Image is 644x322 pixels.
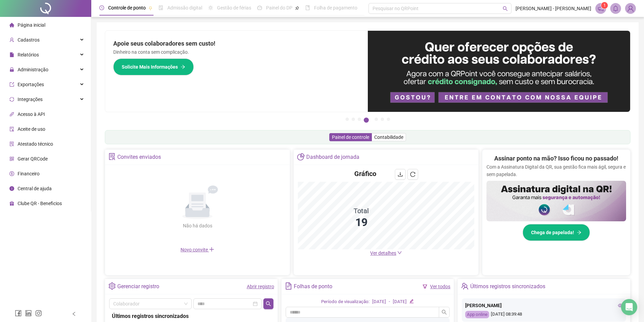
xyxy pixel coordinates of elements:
[9,38,14,42] span: user-add
[9,171,14,176] span: dollar
[99,5,104,10] span: clock-circle
[285,282,292,290] span: file-text
[387,118,390,121] button: 7
[398,172,403,177] span: download
[113,39,360,48] h2: Apoie seus colaboradores sem custo!
[321,298,369,305] div: Período de visualização:
[257,5,262,10] span: dashboard
[18,67,48,72] span: Administração
[9,127,14,131] span: audit
[618,303,623,308] span: eye
[393,298,407,305] div: [DATE]
[9,201,14,206] span: gift
[18,156,48,162] span: Gerar QRCode
[209,247,214,252] span: plus
[181,65,185,69] span: arrow-right
[18,112,45,117] span: Acesso à API
[410,172,415,177] span: reload
[9,142,14,146] span: solution
[9,82,14,87] span: export
[430,284,450,289] a: Ver todos
[72,312,76,316] span: left
[494,154,618,163] h2: Assinar ponto na mão? Isso ficou no passado!
[345,118,349,121] button: 1
[9,97,14,102] span: sync
[9,156,14,161] span: qrcode
[314,5,357,10] span: Folha de pagamento
[423,284,427,289] span: filter
[465,302,623,309] div: [PERSON_NAME]
[9,23,14,27] span: home
[364,118,369,123] button: 4
[516,5,591,12] span: [PERSON_NAME] - [PERSON_NAME]
[465,311,623,319] div: [DATE] 08:39:48
[112,312,271,320] div: Últimos registros sincronizados
[18,126,45,132] span: Aceite de uso
[409,299,414,303] span: edit
[603,3,606,8] span: 1
[598,5,604,11] span: notification
[295,6,299,10] span: pushpin
[18,186,52,191] span: Central de ajuda
[577,230,581,235] span: arrow-right
[503,6,508,11] span: search
[18,52,39,57] span: Relatórios
[465,311,489,319] div: App online
[167,5,202,10] span: Admissão digital
[625,3,636,14] img: 85541
[305,5,310,10] span: book
[18,37,40,43] span: Cadastros
[9,52,14,57] span: file
[372,298,386,305] div: [DATE]
[18,201,62,206] span: Clube QR - Beneficios
[208,5,213,10] span: sun
[389,298,390,305] div: -
[381,118,384,121] button: 6
[461,282,468,290] span: team
[122,63,178,71] span: Solicite Mais Informações
[18,97,43,102] span: Integrações
[217,5,251,10] span: Gestão de férias
[332,134,369,140] span: Painel de controle
[486,163,626,178] p: Com a Assinatura Digital da QR, sua gestão fica mais ágil, segura e sem papelada.
[9,67,14,72] span: lock
[18,171,40,176] span: Financeiro
[15,310,22,317] span: facebook
[25,310,32,317] span: linkedin
[9,112,14,117] span: api
[9,186,14,191] span: info-circle
[109,282,116,290] span: setting
[370,250,402,256] a: Ver detalhes down
[523,224,590,241] button: Chega de papelada!
[368,31,630,112] img: banner%2Fa8ee1423-cce5-4ffa-a127-5a2d429cc7d8.png
[354,169,376,178] h4: Gráfico
[117,281,159,292] div: Gerenciar registro
[159,5,163,10] span: file-done
[113,58,194,75] button: Solicite Mais Informações
[113,48,360,56] p: Dinheiro na conta sem complicação.
[375,118,378,121] button: 5
[181,247,214,252] span: Novo convite
[148,6,152,10] span: pushpin
[18,22,45,28] span: Página inicial
[35,310,42,317] span: instagram
[358,118,361,121] button: 3
[352,118,355,121] button: 2
[109,153,116,160] span: solution
[613,5,619,11] span: bell
[108,5,146,10] span: Controle de ponto
[117,151,161,163] div: Convites enviados
[370,250,396,256] span: Ver detalhes
[374,134,403,140] span: Contabilidade
[397,250,402,255] span: down
[470,281,545,292] div: Últimos registros sincronizados
[297,153,304,160] span: pie-chart
[18,82,44,87] span: Exportações
[18,141,53,147] span: Atestado técnico
[166,222,229,229] div: Não há dados
[266,5,292,10] span: Painel do DP
[486,181,626,221] img: banner%2F02c71560-61a6-44d4-94b9-c8ab97240462.png
[601,2,608,9] sup: 1
[306,151,359,163] div: Dashboard de jornada
[531,229,574,236] span: Chega de papelada!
